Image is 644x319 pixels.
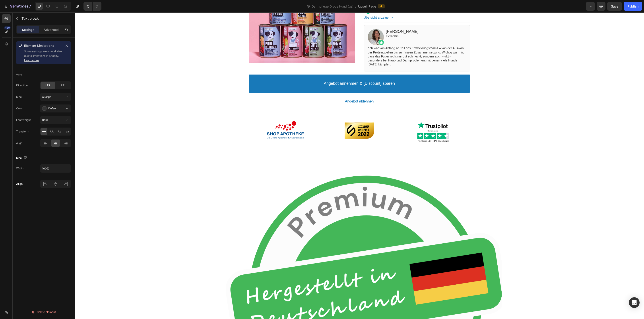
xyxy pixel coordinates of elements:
button: Default [40,104,71,112]
span: Save [611,4,618,8]
div: Size [16,95,22,99]
div: Transform [16,130,29,134]
div: Undo/Redo [83,2,101,11]
span: Bold [42,118,48,122]
span: AA [50,130,54,134]
button: Save [607,2,622,11]
span: Aa [58,130,61,134]
div: Align [16,182,23,186]
a: Learn more [24,59,39,62]
div: Text [16,73,22,77]
span: aa [66,130,69,134]
span: Upsell Page [358,4,376,9]
p: [PERSON_NAME] [311,17,392,22]
span: LTR [45,83,50,87]
span: Default [48,107,57,110]
button: Bold [40,116,71,124]
div: Color [16,106,23,110]
button: 7 [2,2,33,11]
p: Advanced [44,27,59,32]
span: XLarge [42,95,51,98]
button: Angebot ablehnen [174,80,396,98]
div: Open Intercom Messenger [629,297,640,308]
p: Text block [21,16,69,21]
button: Delete element [16,309,71,316]
div: 450 [4,26,11,30]
div: Width [16,166,23,170]
div: Direction [16,83,28,87]
div: Delete element [31,309,56,315]
p: Settings [22,27,34,32]
iframe: Design area [75,12,644,319]
p: 7 [29,4,31,9]
div: Publish [627,4,638,9]
p: Tierärztin [311,22,392,26]
div: Font weight [16,118,31,122]
span: / [355,4,356,9]
p: Angebot ablehnen [270,87,299,91]
button: Angebot annehmen & {Discount} sparen [174,62,396,80]
span: RTL [61,83,66,87]
div: Align [16,141,22,145]
p: Some settings are unavailable due to limitations in Shopify. [24,49,62,63]
div: Size [16,155,28,161]
span: Darmpflege Drops Hund (gs) [311,4,354,9]
input: Auto [40,164,71,172]
div: Rich Text Editor. Editing area: main [293,34,392,54]
p: Angebot annehmen & {Discount} sparen [249,69,320,74]
span: “Ich war von Anfang an Teil des Entwicklungsteams – von der Auswahl der Proteinquellen bis zur fi... [293,34,390,54]
button: Publish [624,2,642,11]
p: Element Limitations [24,43,62,48]
button: XLarge [40,93,71,101]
